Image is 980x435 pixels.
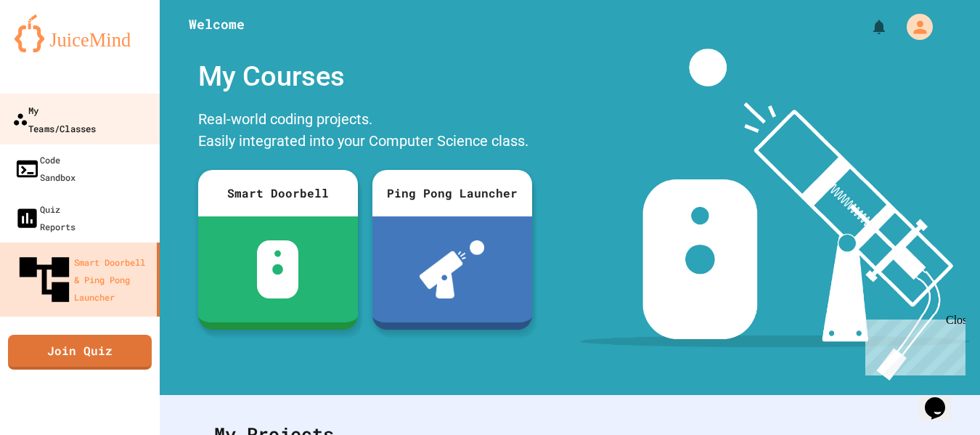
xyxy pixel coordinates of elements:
[859,314,965,375] iframe: chat widget
[891,10,936,44] div: My Account
[191,105,539,159] div: Real-world coding projects. Easily integrated into your Computer Science class.
[6,6,100,92] div: Chat with us now!Close
[919,377,965,420] iframe: chat widget
[420,240,484,298] img: ppl-with-ball.png
[12,101,96,137] div: My Teams/Classes
[15,250,151,309] div: Smart Doorbell & Ping Pong Launcher
[198,170,358,216] div: Smart Doorbell
[580,49,969,381] img: banner-image-my-projects.png
[15,151,75,186] div: Code Sandbox
[15,200,75,235] div: Quiz Reports
[15,15,145,52] img: logo-orange.svg
[257,240,298,298] img: sdb-white.svg
[844,15,891,39] div: My Notifications
[8,335,152,370] a: Join Quiz
[191,49,539,105] div: My Courses
[372,170,532,216] div: Ping Pong Launcher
